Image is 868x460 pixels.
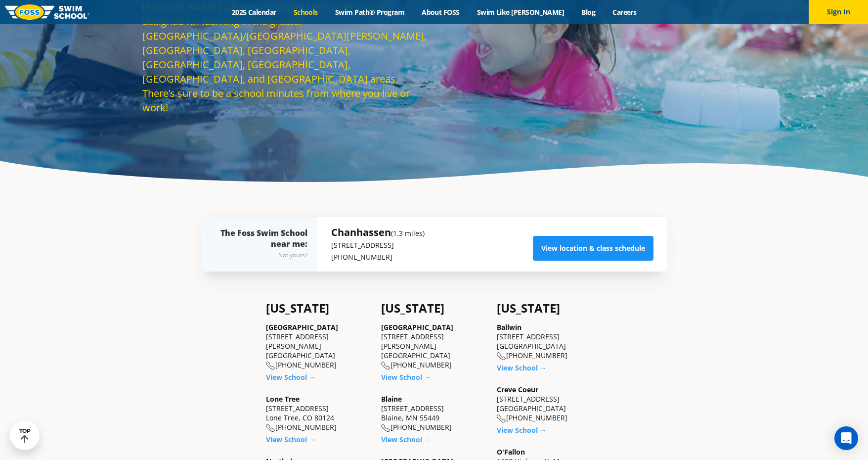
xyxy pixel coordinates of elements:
a: View School → [497,363,547,372]
a: Swim Path® Program [326,7,413,17]
a: View School → [381,435,431,444]
p: [STREET_ADDRESS] [331,239,425,251]
a: Blog [573,7,604,17]
img: location-phone-o-icon.svg [381,362,391,370]
a: Schools [285,7,326,17]
img: location-phone-o-icon.svg [381,424,391,432]
a: 2025 Calendar [223,7,285,17]
img: location-phone-o-icon.svg [497,414,506,423]
p: [PHONE_NUMBER] [331,251,425,263]
img: location-phone-o-icon.svg [266,362,275,370]
div: Open Intercom Messenger [834,426,858,450]
img: location-phone-o-icon.svg [497,352,506,361]
img: location-phone-o-icon.svg [266,424,275,432]
a: Blaine [381,394,402,404]
a: [GEOGRAPHIC_DATA] [266,322,338,332]
h5: Chanhassen [331,226,425,239]
a: Lone Tree [266,394,300,404]
a: View School → [497,425,547,435]
a: Swim Like [PERSON_NAME] [468,7,573,17]
img: FOSS Swim School Logo [5,4,89,20]
div: Not yours? [220,249,307,261]
div: The Foss Swim School near me: [220,228,307,261]
div: [STREET_ADDRESS] [GEOGRAPHIC_DATA] [PHONE_NUMBER] [497,385,602,423]
a: About FOSS [413,7,469,17]
div: [STREET_ADDRESS] [GEOGRAPHIC_DATA] [PHONE_NUMBER] [497,322,602,361]
a: View School → [266,372,316,382]
a: View School → [381,372,431,382]
h4: [US_STATE] [381,301,486,315]
div: TOP [19,428,31,443]
a: Ballwin [497,322,521,332]
a: View School → [266,435,316,444]
div: [STREET_ADDRESS] Blaine, MN 55449 [PHONE_NUMBER] [381,394,486,432]
div: [STREET_ADDRESS][PERSON_NAME] [GEOGRAPHIC_DATA] [PHONE_NUMBER] [266,322,371,370]
a: [GEOGRAPHIC_DATA] [381,322,453,332]
h4: [US_STATE] [497,301,602,315]
small: (1.3 miles) [391,229,425,238]
div: [STREET_ADDRESS] Lone Tree, CO 80124 [PHONE_NUMBER] [266,394,371,432]
h4: [US_STATE] [266,301,371,315]
a: View location & class schedule [533,236,653,261]
a: Creve Coeur [497,385,538,394]
div: [STREET_ADDRESS][PERSON_NAME] [GEOGRAPHIC_DATA] [PHONE_NUMBER] [381,322,486,370]
a: Careers [604,7,645,17]
a: O'Fallon [497,447,525,457]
